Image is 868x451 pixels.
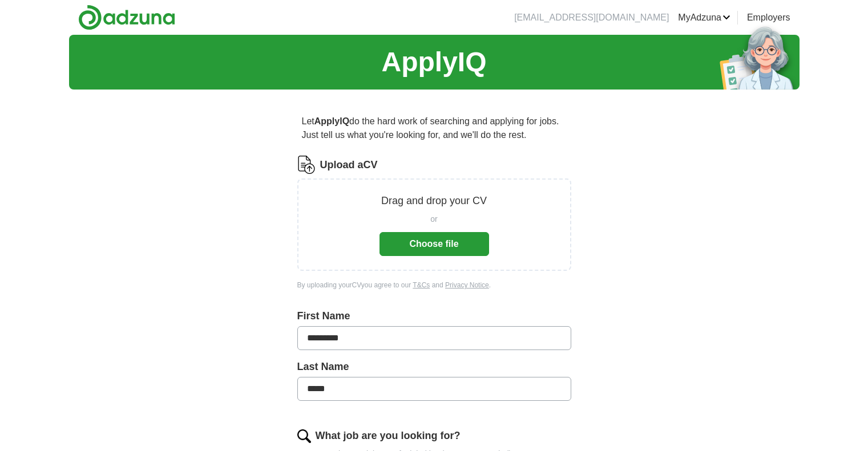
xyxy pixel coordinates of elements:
a: Employers [747,11,790,25]
img: search.png [297,429,311,443]
img: Adzuna logo [78,5,175,30]
a: T&Cs [413,281,430,289]
label: What job are you looking for? [316,428,461,444]
span: or [430,213,437,225]
p: Drag and drop your CV [381,193,487,209]
label: First Name [297,308,571,324]
p: Let do the hard work of searching and applying for jobs. Just tell us what you're looking for, an... [297,110,571,147]
li: [EMAIL_ADDRESS][DOMAIN_NAME] [514,11,669,25]
strong: ApplyIQ [314,116,349,126]
a: MyAdzuna [678,11,730,25]
button: Choose file [380,232,489,256]
label: Last Name [297,359,571,375]
img: CV Icon [297,156,316,174]
a: Privacy Notice [445,281,489,289]
h1: ApplyIQ [381,42,486,83]
label: Upload a CV [320,157,378,173]
div: By uploading your CV you agree to our and . [297,280,571,290]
